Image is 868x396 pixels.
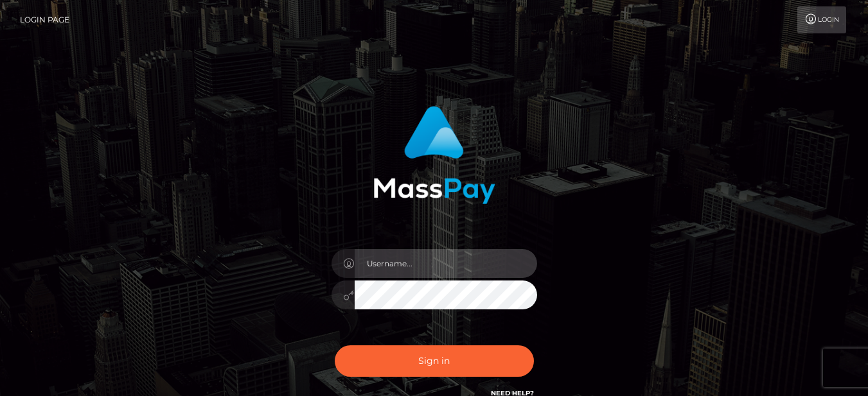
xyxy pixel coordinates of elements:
a: Login [797,6,846,33]
input: Username... [355,249,537,278]
button: Sign in [335,345,534,377]
a: Login Page [20,6,69,33]
img: MassPay Login [373,106,495,204]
